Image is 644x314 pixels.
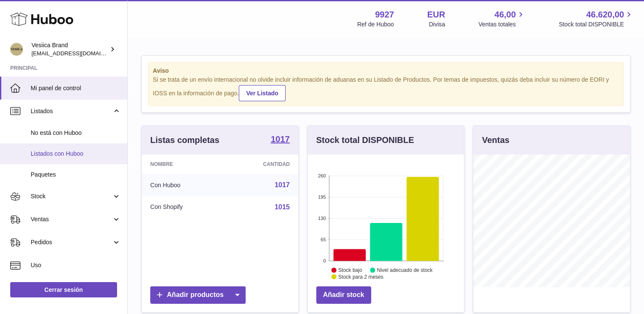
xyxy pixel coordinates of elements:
[321,237,326,242] text: 65
[31,129,121,137] span: No está con Huboo
[142,196,225,218] td: Con Shopify
[31,84,121,92] span: Mi panel de control
[31,150,121,158] span: Listados con Huboo
[559,20,634,29] span: Stock total DISPONIBLE
[318,216,326,221] text: 130
[338,274,384,280] text: Stock para 2 meses
[338,267,362,273] text: Stock bajo
[142,174,225,196] td: Con Huboo
[31,50,125,57] span: [EMAIL_ADDRESS][DOMAIN_NAME]
[482,134,509,146] h3: Ventas
[316,286,371,304] a: Añadir stock
[31,238,112,246] span: Pedidos
[239,85,285,101] a: Ver Listado
[31,41,108,57] div: Vesiica Brand
[318,173,326,178] text: 260
[478,20,526,29] span: Ventas totales
[427,9,445,20] strong: EUR
[275,203,290,211] a: 1015
[377,267,433,273] text: Nivel adecuado de stock
[150,134,219,146] h3: Listas completas
[31,192,112,200] span: Stock
[271,135,290,143] strong: 1017
[495,9,516,20] span: 46,00
[586,9,624,20] span: 46.620,00
[375,9,394,20] strong: 9927
[31,171,121,179] span: Paquetes
[316,134,414,146] h3: Stock total DISPONIBLE
[153,67,619,75] strong: Aviso
[318,194,326,200] text: 195
[31,215,112,223] span: Ventas
[357,20,394,29] div: Ref de Huboo
[559,9,634,29] a: 46.620,00 Stock total DISPONIBLE
[150,286,246,304] a: Añadir productos
[225,154,298,174] th: Cantidad
[31,107,112,115] span: Listados
[142,154,225,174] th: Nombre
[323,258,326,263] text: 0
[10,282,117,297] a: Cerrar sesión
[271,135,290,145] a: 1017
[275,181,290,188] a: 1017
[31,261,121,269] span: Uso
[429,20,445,29] div: Divisa
[10,43,23,56] img: logistic@vesiica.com
[478,9,526,29] a: 46,00 Ventas totales
[153,76,619,101] div: Si se trata de un envío internacional no olvide incluir información de aduanas en su Listado de P...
